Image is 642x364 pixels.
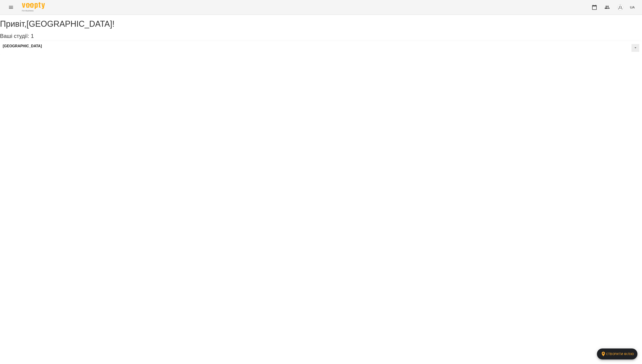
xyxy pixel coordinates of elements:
a: [GEOGRAPHIC_DATA] [3,44,42,48]
img: avatar_s.png [617,4,623,11]
span: For Business [22,9,45,12]
button: UA [628,3,637,11]
span: UA [630,5,635,10]
button: Menu [5,2,16,13]
img: Voopty Logo [22,2,45,9]
span: 1 [31,33,34,39]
